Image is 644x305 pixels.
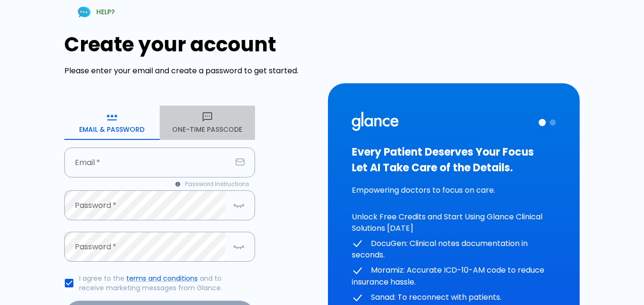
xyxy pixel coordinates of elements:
h3: Every Patient Deserves Your Focus Let AI Take Care of the Details. [352,144,556,176]
p: Unlock Free Credits and Start Using Glance Clinical Solutions [DATE] [352,211,556,234]
button: Password Instructions [170,177,255,191]
h1: Create your account [64,33,317,56]
p: Please enter your email and create a password to get started. [64,65,317,77]
p: I agree to the and to receive marketing messages from Glance. [79,274,247,293]
button: One-Time Passcode [160,106,255,140]
p: Sanad: To reconnect with patients. [352,292,556,304]
p: Moramiz: Accurate ICD-10-AM code to reduce insurance hassle. [352,265,556,288]
p: Empowering doctors to focus on care. [352,185,556,196]
img: Chat Support [76,4,92,20]
span: Password Instructions [185,179,249,189]
a: terms and conditions [126,274,198,283]
input: your.email@example.com [64,148,232,177]
p: DocuGen: Clinical notes documentation in seconds. [352,238,556,261]
button: Email & Password [64,106,160,140]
